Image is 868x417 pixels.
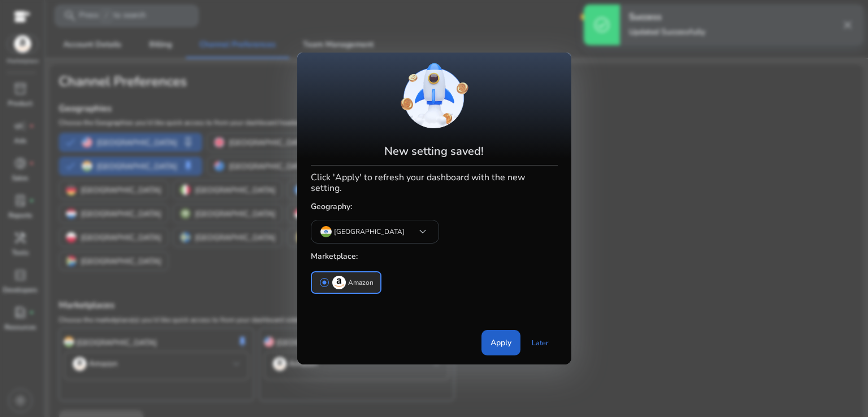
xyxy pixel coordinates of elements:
[311,198,558,216] h5: Geography:
[523,333,558,353] a: Later
[491,337,511,349] span: Apply
[348,277,374,289] p: Amazon
[311,247,558,266] h5: Marketplace:
[481,330,520,355] button: Apply
[311,170,558,194] h4: Click 'Apply' to refresh your dashboard with the new setting.
[320,226,332,237] img: in.svg
[332,276,346,289] img: amazon.svg
[319,277,330,288] span: radio_button_checked
[416,225,429,238] span: keyboard_arrow_down
[334,227,405,237] p: [GEOGRAPHIC_DATA]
